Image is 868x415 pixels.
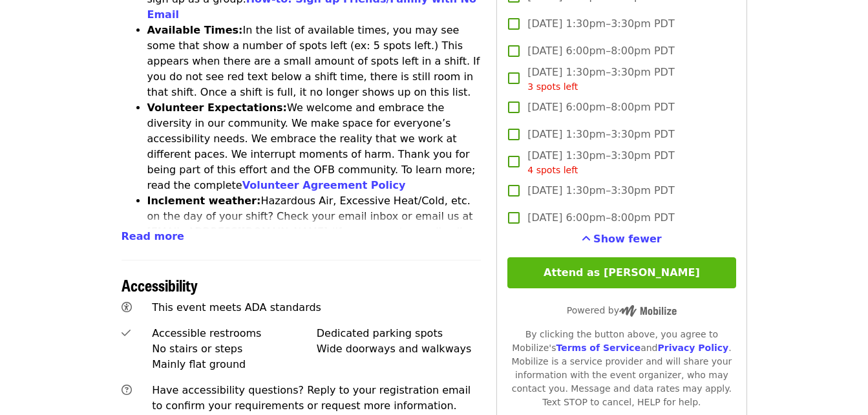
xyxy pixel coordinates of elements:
div: Wide doorways and walkways [317,341,482,357]
span: Have accessibility questions? Reply to your registration email to confirm your requirements or re... [152,384,471,412]
span: [DATE] 1:30pm–3:30pm PDT [527,65,674,94]
span: [DATE] 6:00pm–8:00pm PDT [527,100,674,115]
i: universal-access icon [122,301,132,314]
strong: Volunteer Expectations: [147,101,288,114]
a: Privacy Policy [657,343,728,353]
button: See more timeslots [582,231,662,247]
span: [DATE] 6:00pm–8:00pm PDT [527,210,674,226]
span: [DATE] 6:00pm–8:00pm PDT [527,43,674,59]
strong: Inclement weather: [147,195,261,207]
span: [DATE] 1:30pm–3:30pm PDT [527,148,674,177]
img: Powered by Mobilize [619,305,677,317]
span: 3 spots left [527,81,578,92]
li: Hazardous Air, Excessive Heat/Cold, etc. on the day of your shift? Check your email inbox or emai... [147,193,482,271]
button: Attend as [PERSON_NAME] [507,257,736,288]
i: check icon [122,327,131,339]
li: We welcome and embrace the diversity in our community. We make space for everyone’s accessibility... [147,100,482,193]
span: [DATE] 1:30pm–3:30pm PDT [527,127,674,142]
span: Show fewer [593,233,662,245]
span: This event meets ADA standards [152,301,321,314]
a: Terms of Service [556,343,640,353]
span: 4 spots left [527,165,578,175]
div: No stairs or steps [152,341,317,357]
a: Volunteer Agreement Policy [242,179,406,191]
span: [DATE] 1:30pm–3:30pm PDT [527,16,674,32]
div: By clicking the button above, you agree to Mobilize's and . Mobilize is a service provider and wi... [507,328,736,409]
div: Accessible restrooms [152,326,317,341]
div: Mainly flat ground [152,357,317,372]
span: Read more [122,230,184,242]
span: Accessibility [122,273,198,296]
strong: Available Times: [147,24,243,36]
i: question-circle icon [122,384,132,396]
div: Dedicated parking spots [317,326,482,341]
span: Powered by [567,305,677,315]
li: In the list of available times, you may see some that show a number of spots left (ex: 5 spots le... [147,23,482,100]
button: Read more [122,229,184,244]
span: [DATE] 1:30pm–3:30pm PDT [527,183,674,198]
